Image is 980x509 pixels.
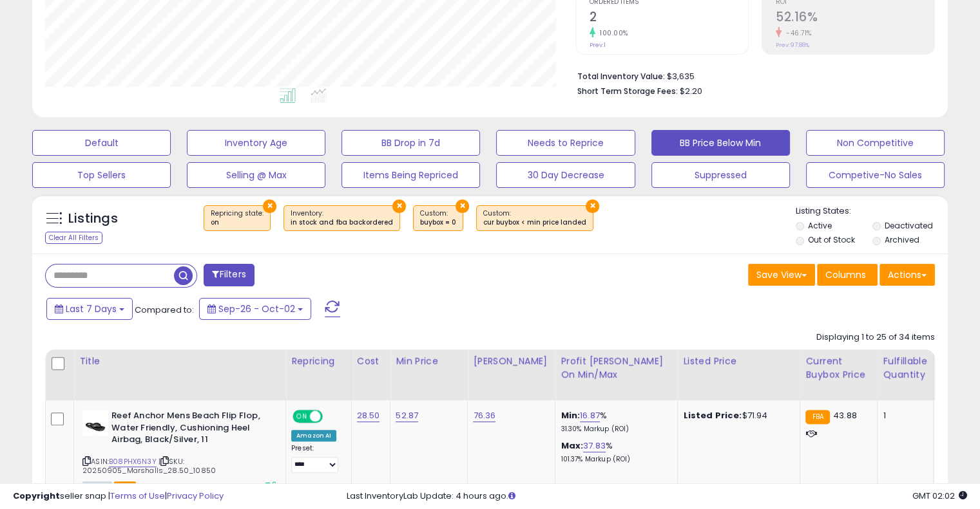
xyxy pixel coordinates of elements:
[884,234,919,245] label: Archived
[806,130,945,156] button: Non Competitive
[590,10,748,27] h2: 2
[291,355,346,368] div: Repricing
[776,41,809,49] small: Prev: 97.88%
[66,302,117,315] span: Last 7 Days
[321,411,341,422] span: OFF
[577,86,678,97] b: Short Term Storage Fees:
[561,455,668,464] p: 101.37% Markup (ROI)
[294,411,310,422] span: ON
[805,355,872,382] div: Current Buybox Price
[748,264,815,286] button: Save View
[341,162,480,188] button: Items Being Repriced
[561,425,668,434] p: 31.30% Markup (ROI)
[204,264,254,286] button: Filters
[583,440,606,452] a: 37.83
[218,302,295,315] span: Sep-26 - Oct-02
[79,355,280,368] div: Title
[82,481,112,492] span: All listings currently available for purchase on Amazon
[392,199,406,213] button: ×
[13,490,224,503] div: seller snap | |
[456,199,469,213] button: ×
[341,130,480,156] button: BB Drop in 7d
[561,440,668,464] div: %
[396,355,462,368] div: Min Price
[577,68,925,83] li: $3,635
[555,349,678,400] th: The percentage added to the cost of goods (COGS) that forms the calculator for Min & Max prices.
[561,409,580,421] b: Min:
[683,410,790,421] div: $71.94
[82,410,108,436] img: 31kGYjmT8xS._SL40_.jpg
[561,440,583,452] b: Max:
[483,218,586,227] div: cur buybox < min price landed
[45,232,102,244] div: Clear All Filters
[13,490,60,502] strong: Copyright
[577,71,665,82] b: Total Inventory Value:
[199,298,311,320] button: Sep-26 - Oct-02
[291,430,336,441] div: Amazon AI
[473,355,550,368] div: [PERSON_NAME]
[595,28,628,38] small: 100.00%
[187,162,325,188] button: Selling @ Max
[680,85,702,97] span: $2.20
[782,28,812,38] small: -46.71%
[816,331,935,344] div: Displaying 1 to 25 of 34 items
[291,208,393,228] span: Inventory :
[825,268,866,281] span: Columns
[135,304,194,316] span: Compared to:
[561,355,672,382] div: Profit [PERSON_NAME] on Min/Max
[187,130,325,156] button: Inventory Age
[68,210,118,228] h5: Listings
[291,218,393,227] div: in stock and fba backordered
[32,162,171,188] button: Top Sellers
[263,199,276,213] button: ×
[211,208,264,228] span: Repricing state :
[805,410,829,424] small: FBA
[580,409,600,422] a: 16.87
[496,130,635,156] button: Needs to Reprice
[817,264,878,286] button: Columns
[32,130,171,156] button: Default
[776,10,934,27] h2: 52.16%
[110,490,165,502] a: Terms of Use
[396,409,418,422] a: 52.87
[111,410,268,449] b: Reef Anchor Mens Beach Flip Flop, Water Friendly, Cushioning Heel Airbag, Black/Silver, 11
[473,409,495,422] a: 76.36
[912,490,967,502] span: 2025-10-11 02:02 GMT
[46,298,133,320] button: Last 7 Days
[879,264,935,286] button: Actions
[109,456,157,467] a: B08PHX6N3Y
[833,409,857,421] span: 43.88
[651,130,790,156] button: BB Price Below Min
[420,208,456,228] span: Custom:
[167,490,224,502] a: Privacy Policy
[82,456,216,476] span: | SKU: 20250905_Marshalls_28.50_10850
[82,410,276,491] div: ASIN:
[561,410,668,434] div: %
[586,199,599,213] button: ×
[796,205,948,217] p: Listing States:
[291,444,341,473] div: Preset:
[806,162,945,188] button: Competive-No Sales
[483,208,586,228] span: Custom:
[114,481,136,492] span: FBA
[683,355,794,368] div: Listed Price
[883,355,927,382] div: Fulfillable Quantity
[683,409,742,421] b: Listed Price:
[884,220,932,231] label: Deactivated
[883,410,923,421] div: 1
[808,220,832,231] label: Active
[808,234,855,245] label: Out of Stock
[357,355,385,368] div: Cost
[347,490,967,503] div: Last InventoryLab Update: 4 hours ago.
[420,218,456,227] div: buybox = 0
[357,409,380,422] a: 28.50
[590,41,606,49] small: Prev: 1
[651,162,790,188] button: Suppressed
[211,218,264,227] div: on
[496,162,635,188] button: 30 Day Decrease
